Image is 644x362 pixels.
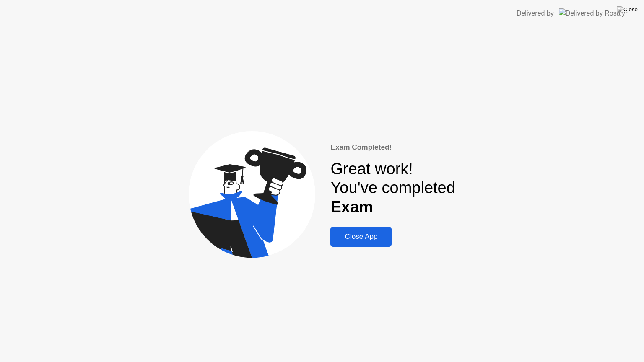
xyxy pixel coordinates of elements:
[330,198,373,216] b: Exam
[330,227,392,247] button: Close App
[617,6,638,13] img: Close
[330,142,455,153] div: Exam Completed!
[330,160,455,217] div: Great work! You've completed
[559,8,629,18] img: Delivered by Rosalyn
[333,233,389,241] div: Close App
[517,8,554,18] div: Delivered by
